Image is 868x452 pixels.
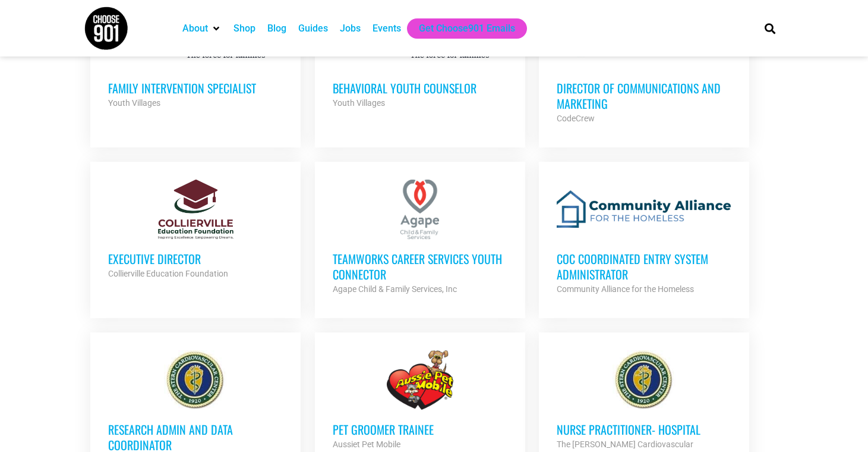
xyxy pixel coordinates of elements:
[90,162,301,299] a: Executive Director Collierville Education Foundation
[333,80,507,96] h3: Behavioral Youth Counselor
[108,251,283,266] h3: Executive Director
[108,98,160,108] strong: Youth Villages
[233,21,255,36] a: Shop
[340,21,361,36] a: Jobs
[557,114,595,123] strong: CodeCrew
[176,18,744,39] nav: Main nav
[557,422,731,437] h3: Nurse Practitioner- Hospital
[108,80,283,96] h3: Family Intervention Specialist
[333,284,457,294] strong: Agape Child & Family Services, Inc
[539,162,749,314] a: CoC Coordinated Entry System Administrator Community Alliance for the Homeless
[333,440,400,449] strong: Aussiet Pet Mobile
[333,422,507,437] h3: Pet Groomer Trainee
[333,98,385,108] strong: Youth Villages
[298,21,328,36] a: Guides
[333,251,507,282] h3: TeamWorks Career Services Youth Connector
[557,80,731,111] h3: Director of Communications and Marketing
[108,269,228,278] strong: Collierville Education Foundation
[315,162,525,314] a: TeamWorks Career Services Youth Connector Agape Child & Family Services, Inc
[760,18,779,38] div: Search
[557,284,694,294] strong: Community Alliance for the Homeless
[182,21,208,36] a: About
[267,21,286,36] a: Blog
[373,21,401,36] a: Events
[557,251,731,282] h3: CoC Coordinated Entry System Administrator
[419,21,515,36] a: Get Choose901 Emails
[176,18,228,39] div: About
